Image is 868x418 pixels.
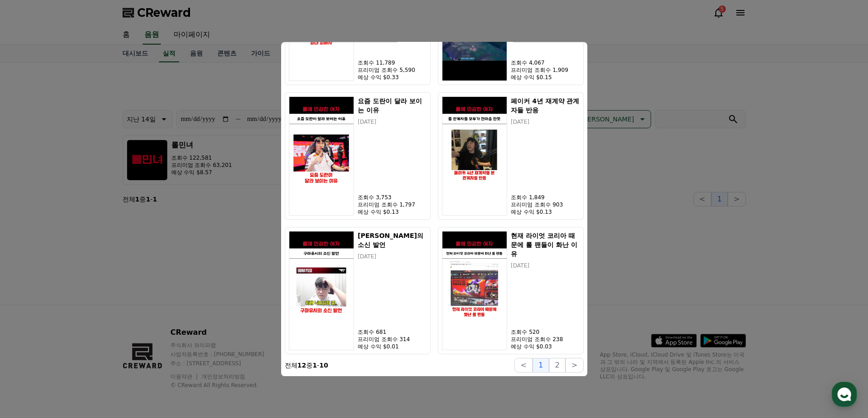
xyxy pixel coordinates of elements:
[511,343,579,350] p: 예상 수익 $0.03
[442,96,508,216] img: 페이커 4년 재계약 관계자들 반응
[83,302,94,310] span: 대화
[141,302,152,309] span: 설정
[358,231,426,249] h5: [PERSON_NAME]의 소신 발언
[358,208,426,216] p: 예상 수익 $0.13
[511,118,579,126] p: [DATE]
[358,253,426,260] p: [DATE]
[358,194,426,201] p: 조회수 3,753
[511,262,579,269] p: [DATE]
[511,66,579,74] p: 프리미엄 조회수 1,909
[511,231,579,258] h5: 현재 라이엇 코리아 때문에 롤 팬들이 화난 이유
[358,336,426,343] p: 프리미엄 조회수 314
[118,288,175,311] a: 설정
[358,66,426,74] p: 프리미엄 조회수 5,590
[438,92,584,220] button: 페이커 4년 재계약 관계자들 반응 페이커 4년 재계약 관계자들 반응 [DATE] 조회수 1,849 프리미엄 조회수 903 예상 수익 $0.13
[358,201,426,208] p: 프리미엄 조회수 1,797
[285,227,431,354] button: 구마유시의 소신 발언 [PERSON_NAME]의 소신 발언 [DATE] 조회수 681 프리미엄 조회수 314 예상 수익 $0.01
[358,59,426,66] p: 조회수 11,789
[438,227,584,354] button: 현재 라이엇 코리아 때문에 롤 팬들이 화난 이유 현재 라이엇 코리아 때문에 롤 팬들이 화난 이유 [DATE] 조회수 520 프리미엄 조회수 238 예상 수익 $0.03
[289,96,354,216] img: 요즘 도란이 달라 보이는 이유
[514,358,532,373] button: <
[511,59,579,66] p: 조회수 4,067
[60,288,118,311] a: 대화
[442,231,508,350] img: 현재 라이엇 코리아 때문에 롤 팬들이 화난 이유
[511,336,579,343] p: 프리미엄 조회수 238
[549,358,565,373] button: 2
[281,42,587,376] div: modal
[3,288,60,311] a: 홈
[358,343,426,350] p: 예상 수익 $0.01
[285,361,329,370] p: 전체 중 -
[358,96,426,115] h5: 요즘 도란이 달라 보이는 이유
[565,358,583,373] button: >
[511,74,579,81] p: 예상 수익 $0.15
[511,208,579,216] p: 예상 수익 $0.13
[29,302,34,309] span: 홈
[298,362,306,369] strong: 12
[319,362,328,369] strong: 10
[289,231,354,350] img: 구마유시의 소신 발언
[358,328,426,336] p: 조회수 681
[511,194,579,201] p: 조회수 1,849
[511,96,579,115] h5: 페이커 4년 재계약 관계자들 반응
[511,328,579,336] p: 조회수 520
[533,358,549,373] button: 1
[285,92,431,220] button: 요즘 도란이 달라 보이는 이유 요즘 도란이 달라 보이는 이유 [DATE] 조회수 3,753 프리미엄 조회수 1,797 예상 수익 $0.13
[511,201,579,208] p: 프리미엄 조회수 903
[358,118,426,126] p: [DATE]
[358,74,426,81] p: 예상 수익 $0.33
[313,362,317,369] strong: 1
